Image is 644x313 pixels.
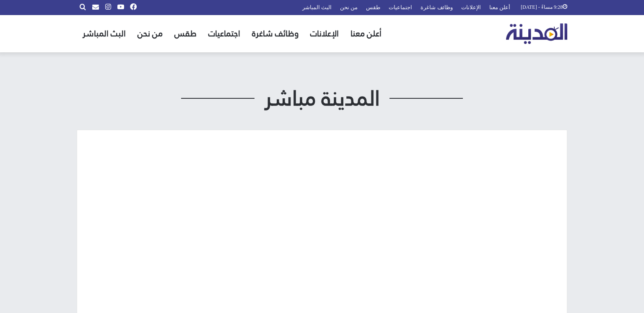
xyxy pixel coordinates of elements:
[254,88,390,109] span: المدينة مباشر
[246,15,304,52] a: وظائف شاغرة
[77,15,132,52] a: البث المباشر
[169,15,203,52] a: طقس
[203,15,246,52] a: اجتماعيات
[345,15,387,52] a: أعلن معنا
[132,15,169,52] a: من نحن
[304,15,345,52] a: الإعلانات
[506,23,568,44] img: تلفزيون المدينة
